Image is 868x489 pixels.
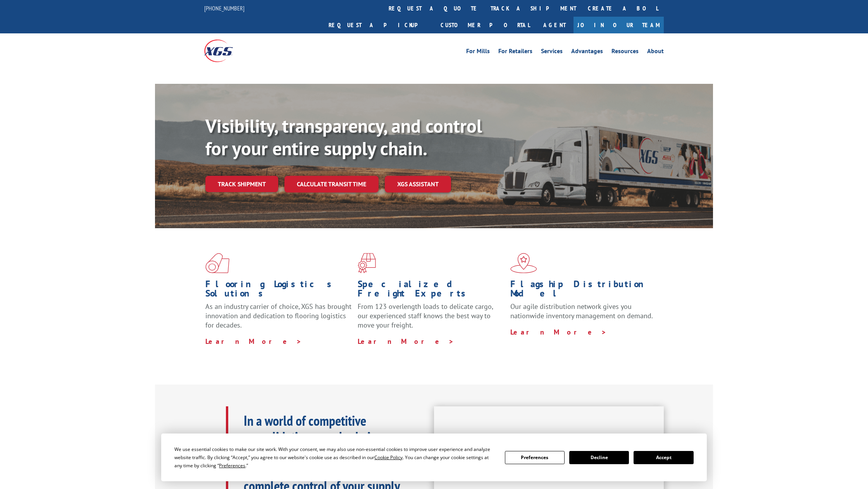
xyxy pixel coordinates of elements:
[571,48,603,57] a: Advantages
[205,114,482,160] b: Visibility, transparency, and control for your entire supply chain.
[205,176,278,192] a: Track shipment
[569,451,629,464] button: Decline
[634,451,693,464] button: Accept
[536,17,573,33] a: Agent
[205,337,302,346] a: Learn More >
[505,451,565,464] button: Preferences
[510,253,537,273] img: xgs-icon-flagship-distribution-model-red
[385,176,451,192] a: XGS ASSISTANT
[510,328,607,336] a: Learn More >
[284,176,379,192] a: Calculate transit time
[204,4,245,12] a: [PHONE_NUMBER]
[358,337,454,346] a: Learn More >
[573,17,664,33] a: Join Our Team
[205,279,352,302] h1: Flooring Logistics Solutions
[510,279,657,302] h1: Flagship Distribution Model
[358,279,504,302] h1: Specialized Freight Experts
[498,48,532,57] a: For Retailers
[323,17,435,33] a: Request a pickup
[219,462,245,469] span: Preferences
[466,48,490,57] a: For Mills
[541,48,563,57] a: Services
[358,253,376,273] img: xgs-icon-focused-on-flooring-red
[161,434,707,481] div: Cookie Consent Prompt
[374,454,403,461] span: Cookie Policy
[510,302,653,320] span: Our agile distribution network gives you nationwide inventory management on demand.
[611,48,639,57] a: Resources
[358,302,504,336] p: From 123 overlength loads to delicate cargo, our experienced staff knows the best way to move you...
[647,48,664,57] a: About
[174,445,495,470] div: We use essential cookies to make our site work. With your consent, we may also use non-essential ...
[205,302,351,329] span: As an industry carrier of choice, XGS has brought innovation and dedication to flooring logistics...
[205,253,229,273] img: xgs-icon-total-supply-chain-intelligence-red
[435,17,536,33] a: Customer Portal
